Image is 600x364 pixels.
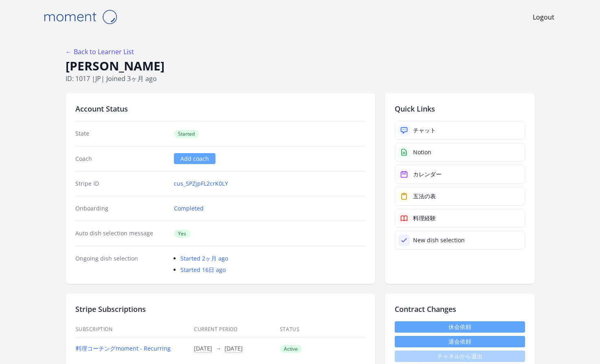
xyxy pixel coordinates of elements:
[174,130,199,138] span: Started
[395,231,525,250] a: New dish selection
[413,148,431,156] div: Notion
[75,180,168,188] dt: Stripe ID
[395,187,525,206] a: 五法の表
[395,143,525,162] a: Notion
[174,153,215,164] a: Add coach
[395,209,525,228] a: 料理経験
[95,74,101,83] span: jp
[395,103,525,114] h2: Quick Links
[395,336,525,347] button: 退会依頼
[533,12,554,22] a: Logout
[194,344,212,353] button: [DATE]
[75,229,168,238] dt: Auto dish selection message
[193,321,279,338] th: Current Period
[66,47,134,56] a: ← Back to Learner List
[75,155,168,163] dt: Coach
[395,321,525,333] a: 休会依頼
[279,321,365,338] th: Status
[215,344,221,352] span: →
[413,214,436,222] div: 料理経験
[395,165,525,184] a: カレンダー
[76,344,171,352] a: 料理コーチングmoment - Recurring
[75,303,365,315] h2: Stripe Subscriptions
[180,266,226,274] a: Started 16日 ago
[75,204,168,213] dt: Onboarding
[180,254,228,262] a: Started 2ヶ月 ago
[66,58,535,74] h1: [PERSON_NAME]
[395,121,525,140] a: チャット
[395,303,525,315] h2: Contract Changes
[174,180,228,188] a: cus_SPZjpFL2crK0LY
[174,204,204,213] a: Completed
[280,345,302,353] span: Active
[395,351,525,362] span: チャネルから退出
[413,192,436,200] div: 五法の表
[413,236,465,244] div: New dish selection
[224,344,243,353] button: [DATE]
[75,129,168,138] dt: State
[66,74,535,83] p: ID: 1017 | | Joined 3ヶ月 ago
[413,170,442,178] div: カレンダー
[413,126,436,134] div: チャット
[75,103,365,114] h2: Account Status
[174,230,190,238] span: Yes
[40,7,121,27] img: Moment
[75,321,194,338] th: Subscription
[75,254,168,274] dt: Ongoing dish selection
